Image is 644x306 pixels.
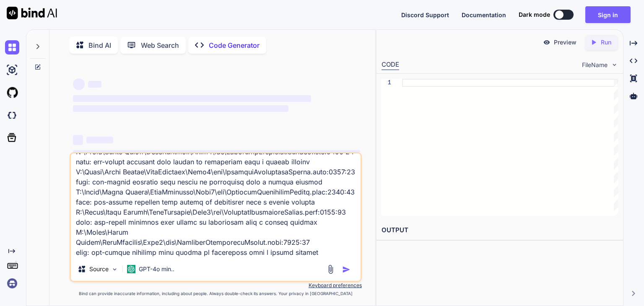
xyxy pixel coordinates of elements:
[601,38,611,47] p: Run
[342,265,351,274] img: icon
[5,108,19,122] img: darkCloudIdeIcon
[86,137,113,143] span: ‌
[554,38,576,47] p: Preview
[73,135,83,145] span: ‌
[382,60,399,70] div: CODE
[401,11,449,18] span: Discord Support
[585,6,631,23] button: Sign in
[462,11,506,18] span: Documentation
[5,276,19,290] img: signin
[326,265,335,274] img: attachment
[5,40,19,54] img: chat
[88,40,111,50] p: Bind AI
[73,150,360,157] span: ‌
[89,265,109,273] p: Source
[139,265,174,273] p: GPT-4o min..
[70,290,362,297] p: Bind can provide inaccurate information, including about people. Always double-check its answers....
[71,153,361,257] textarea: L:\Ipsum\Dolor Sitame\ConsEctetura\Elit6\sed\DoeiusmoDtemporincIdidun.utla:6236:15 etdo: MAG(aliq...
[401,10,449,19] button: Discord Support
[73,105,288,112] span: ‌
[73,95,312,102] span: ‌
[141,40,179,50] p: Web Search
[462,10,506,19] button: Documentation
[611,61,618,68] img: chevron down
[519,10,550,19] span: Dark mode
[88,81,101,88] span: ‌
[73,78,85,90] span: ‌
[127,265,135,273] img: GPT-4o mini
[382,79,391,87] div: 1
[70,282,362,289] p: Keyboard preferences
[5,63,19,77] img: ai-studio
[543,39,551,46] img: preview
[111,266,118,273] img: Pick Models
[5,86,19,100] img: githubLight
[7,7,57,19] img: Bind AI
[582,61,608,69] span: FileName
[209,40,260,50] p: Code Generator
[377,220,623,240] h2: OUTPUT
